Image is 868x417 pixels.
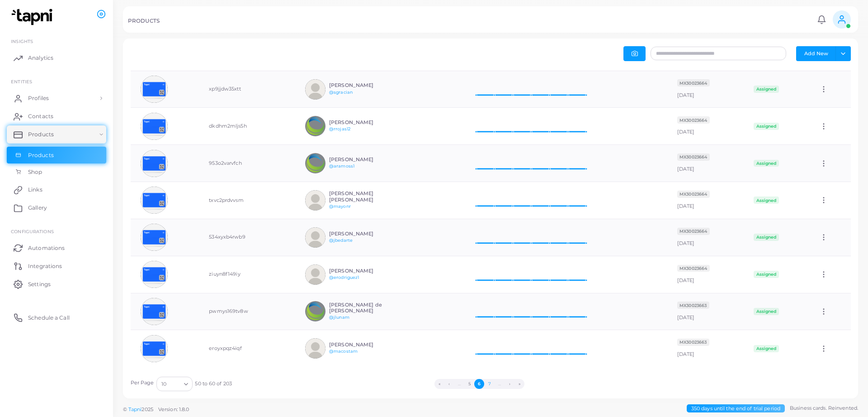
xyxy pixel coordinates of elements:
[199,108,295,145] td: dkdhm2mljs5h
[464,379,474,389] button: Go to page 5
[754,308,779,315] span: Assigned
[677,153,710,160] a: MX30023664
[7,125,106,144] a: Products
[7,308,106,326] a: Schedule a Call
[677,302,709,309] span: MX30023663
[329,163,354,168] a: @aramoss1
[167,379,180,389] input: Search for option
[11,79,32,84] span: ENTITIES
[195,380,232,388] span: 50 to 60 of 203
[329,302,396,314] h6: [PERSON_NAME] de [PERSON_NAME]
[305,79,325,100] img: avatar
[677,79,710,86] span: MX30023664
[7,147,106,164] a: Products
[7,163,106,181] a: Shop
[329,268,396,274] h6: [PERSON_NAME]
[28,280,51,288] span: Settings
[329,157,396,163] h6: [PERSON_NAME]
[329,191,396,202] h6: [PERSON_NAME] [PERSON_NAME]
[667,293,744,330] td: [DATE]
[754,123,779,130] span: Assigned
[8,9,58,25] img: logo
[329,204,351,209] a: @mayonr
[141,298,168,325] img: avatar
[28,244,65,252] span: Automations
[141,224,168,251] img: avatar
[677,191,710,198] span: MX30023664
[28,168,42,176] span: Shop
[329,238,353,243] a: @jbedarte
[199,330,295,367] td: eroyxpqz4iqf
[677,153,710,161] span: MX30023664
[796,46,836,61] button: Add New
[329,120,396,125] h6: [PERSON_NAME]
[7,89,106,107] a: Profiles
[305,153,325,173] img: avatar
[329,82,396,88] h6: [PERSON_NAME]
[754,86,779,93] span: Assigned
[199,293,295,330] td: pwmys169tv8w
[141,76,168,103] img: avatar
[305,264,325,285] img: avatar
[11,229,54,234] span: Configurations
[667,108,744,145] td: [DATE]
[677,302,709,308] a: MX30023663
[329,126,350,131] a: @rrojas12
[667,256,744,293] td: [DATE]
[514,379,524,389] button: Go to last page
[141,335,168,362] img: avatar
[28,151,54,159] span: Products
[7,49,106,67] a: Analytics
[199,71,295,108] td: xp9jjdw35xtt
[329,90,353,95] a: @sgracian
[7,199,106,217] a: Gallery
[199,219,295,256] td: 534xyxb4rwb9
[790,404,858,412] span: Business cards. Reinvented.
[28,204,47,212] span: Gallery
[28,54,53,62] span: Analytics
[754,234,779,241] span: Assigned
[199,256,295,293] td: ziuyn8f149iy
[199,145,295,182] td: 953o2varvfch
[128,18,160,24] h5: PRODUCTS
[329,349,358,354] a: @macostam
[141,187,168,214] img: avatar
[158,406,189,412] span: Version: 1.8.0
[677,80,710,86] a: MX30023664
[484,379,494,389] button: Go to page 7
[7,275,106,293] a: Settings
[677,265,710,272] span: MX30023664
[474,379,484,389] button: Go to page 6
[28,262,62,270] span: Integrations
[677,116,710,124] span: MX30023664
[28,94,49,102] span: Profiles
[305,338,325,359] img: avatar
[232,379,727,389] ul: Pagination
[677,117,710,123] a: MX30023664
[677,339,709,346] span: MX30023663
[141,113,168,140] img: avatar
[329,342,396,348] h6: [PERSON_NAME]
[7,239,106,257] a: Automations
[754,271,779,278] span: Assigned
[28,186,42,194] span: Links
[305,301,325,321] img: avatar
[11,38,33,44] span: INSIGHTS
[7,181,106,199] a: Links
[677,228,710,235] span: MX30023664
[305,227,325,248] img: avatar
[677,228,710,234] a: MX30023664
[123,406,189,413] span: ©
[141,261,168,288] img: avatar
[754,345,779,352] span: Assigned
[667,145,744,182] td: [DATE]
[667,330,744,367] td: [DATE]
[199,182,295,219] td: txvc2prdvvsm
[677,339,709,345] a: MX30023663
[667,71,744,108] td: [DATE]
[141,150,168,177] img: avatar
[434,379,444,389] button: Go to first page
[7,257,106,275] a: Integrations
[754,160,779,167] span: Assigned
